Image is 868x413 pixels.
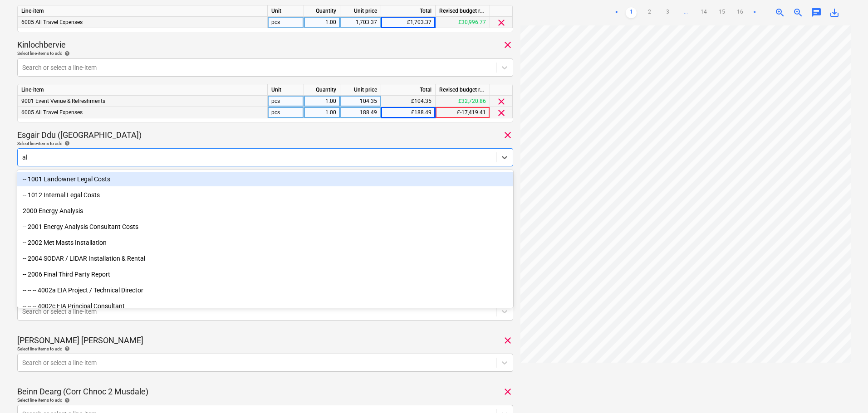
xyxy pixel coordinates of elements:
a: Page 3 [662,7,673,18]
div: -- 1012 Internal Legal Costs [17,188,513,202]
div: -- 2002 Met Masts Installation [17,235,513,250]
span: 6005 All Travel Expenses [21,19,83,25]
span: 9001 Event Venue & Refreshments [21,98,105,104]
span: zoom_in [775,7,785,18]
span: clear [502,130,513,141]
div: 1,703.37 [344,17,377,28]
div: Quantity [304,84,340,96]
div: Select line-items to add [17,397,513,403]
span: clear [502,386,513,397]
span: clear [496,107,507,118]
div: £30,996.77 [436,17,490,28]
div: Select line-items to add [17,141,513,146]
span: clear [496,96,507,107]
span: zoom_out [793,7,804,18]
div: 104.35 [344,96,377,107]
div: Unit [268,5,304,17]
p: [PERSON_NAME] [PERSON_NAME] [17,335,143,346]
div: pcs [268,96,304,107]
span: help [63,398,70,403]
div: Select line-items to add [17,50,513,56]
div: -- 2001 Energy Analysis Consultant Costs [17,219,513,234]
div: Unit [268,84,304,96]
iframe: Chat Widget [823,369,868,413]
a: ... [680,7,691,18]
div: 1.00 [308,96,336,107]
a: Page 16 [735,7,745,18]
div: Revised budget remaining [436,84,490,96]
div: Revised budget remaining [436,5,490,17]
div: Select line-items to add [17,346,513,352]
div: -- -- -- 4002c EIA Principal Consultant [17,299,513,313]
p: Beinn Dearg (Corr Chnoc 2 Musdale) [17,386,148,397]
div: 1.00 [308,107,336,118]
span: 6005 All Travel Expenses [21,109,83,116]
div: pcs [268,107,304,118]
div: Line-item [18,5,268,17]
a: Page 1 is your current page [626,7,637,18]
div: Line-item [18,84,268,96]
div: £1,703.37 [381,17,436,28]
a: Previous page [611,7,622,18]
div: -- -- -- 4002a EIA Project / Technical Director [17,283,513,297]
div: £104.35 [381,96,436,107]
span: clear [502,335,513,346]
div: 1.00 [308,17,336,28]
p: Esgair Ddu ([GEOGRAPHIC_DATA]) [17,130,142,141]
div: £-17,419.41 [436,107,490,118]
span: chat [811,7,822,18]
span: help [63,51,70,56]
div: 188.49 [344,107,377,118]
a: Page 2 [644,7,655,18]
div: -- 2004 SODAR / LIDAR Installation & Rental [17,251,513,266]
span: clear [496,17,507,28]
span: save_alt [829,7,840,18]
p: Kinlochbervie [17,39,66,50]
div: -- 1001 Landowner Legal Costs [17,172,513,186]
div: 2000 Energy Analysis [17,204,513,218]
div: Total [381,84,436,96]
div: £188.49 [381,107,436,118]
span: help [63,346,70,351]
div: £32,720.86 [436,96,490,107]
span: help [63,141,70,146]
div: Unit price [340,84,381,96]
div: Quantity [304,5,340,17]
div: Unit price [340,5,381,17]
div: -- 2006 Final Third Party Report [17,267,513,282]
a: Page 14 [698,7,709,18]
div: pcs [268,17,304,28]
a: Next page [749,7,760,18]
div: Total [381,5,436,17]
a: Page 15 [716,7,727,18]
span: clear [502,39,513,50]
